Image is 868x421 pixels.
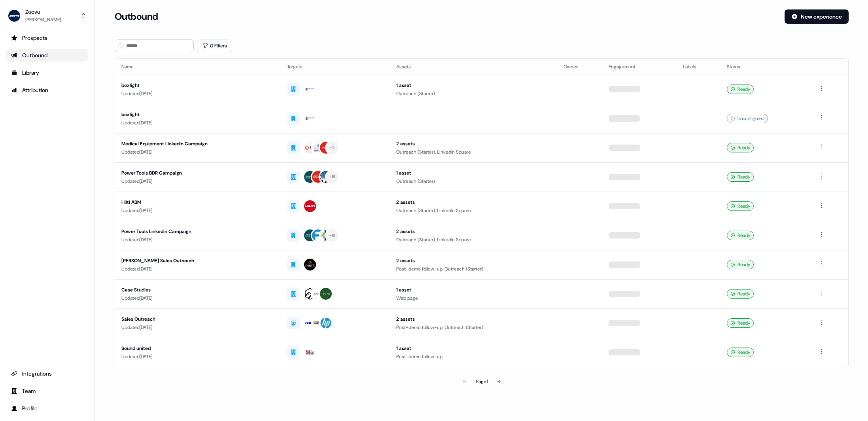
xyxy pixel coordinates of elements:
div: + 19 [329,232,335,239]
div: Updated [DATE] [121,90,275,98]
div: Updated [DATE] [121,353,275,361]
div: Updated [DATE] [121,148,275,156]
th: Name [115,59,281,75]
div: Case Studies [121,286,275,294]
div: Ready [727,289,754,299]
button: 0 Filters [197,39,232,52]
div: Library [11,69,83,77]
button: New experience [785,9,849,24]
a: Go to attribution [6,84,88,96]
th: Engagement [602,59,677,75]
div: Ready [727,201,754,211]
div: boxlight [121,81,275,89]
div: Outreach (Starter), LinkedIn Square [396,236,551,244]
a: Go to integrations [6,367,88,380]
a: Go to profile [6,402,88,415]
div: Post-demo follow-up, Outreach (Starter) [396,323,551,331]
div: Updated [DATE] [121,177,275,185]
div: Power Tools BDR Campaign [121,169,275,177]
div: Power Tools LinkedIn Campaign [121,227,275,235]
div: 1 asset [396,286,551,294]
div: + 19 [329,173,335,180]
div: Updated [DATE] [121,265,275,273]
div: Post-demo follow-up, Outreach (Starter) [396,265,551,273]
div: Medical Equipment LinkedIn Campaign [121,140,275,148]
div: Attribution [11,86,83,94]
div: Outreach (Starter), LinkedIn Square [396,207,551,214]
th: Targets [281,59,390,75]
div: Updated [DATE] [121,323,275,331]
div: 2 assets [396,315,551,323]
div: Updated [DATE] [121,119,275,127]
h3: Outbound [115,11,158,23]
div: Zoovu [25,8,61,16]
div: Post-demo follow-up [396,353,551,361]
div: Prospects [11,34,83,42]
th: Owner [557,59,602,75]
div: 2 assets [396,140,551,148]
th: Labels [677,59,720,75]
div: Unconfigured [727,114,768,123]
th: Assets [390,59,557,75]
div: Ready [727,143,754,152]
div: 2 assets [396,227,551,235]
div: 2 assets [396,257,551,265]
div: Outreach (Starter) [396,90,551,98]
div: 1 asset [396,81,551,89]
a: Go to outbound experience [6,49,88,62]
div: 2 assets [396,198,551,206]
div: [PERSON_NAME] Sales Outreach [121,257,275,265]
div: Sound united [121,344,275,352]
div: Ready [727,85,754,94]
button: Zoovu[PERSON_NAME] [6,6,88,25]
div: Updated [DATE] [121,207,275,214]
div: boxlight [121,111,275,118]
div: Ready [727,348,754,357]
div: Outreach (Starter) [396,177,551,185]
div: Updated [DATE] [121,294,275,302]
div: Sales Outreach [121,315,275,323]
div: Ready [727,318,754,328]
div: Team [11,387,83,395]
div: Updated [DATE] [121,236,275,244]
a: Go to prospects [6,32,88,44]
div: 1 asset [396,169,551,177]
div: Outbound [11,51,83,59]
div: Profile [11,404,83,412]
div: Ready [727,260,754,269]
div: Outreach (Starter), LinkedIn Square [396,148,551,156]
div: Ready [727,231,754,240]
div: Web page [396,294,551,302]
div: Page 1 [476,378,488,385]
div: 1 asset [396,344,551,352]
div: + 4 [330,144,335,151]
th: Status [720,59,811,75]
a: Go to team [6,385,88,397]
div: Hilti ABM [121,198,275,206]
div: [PERSON_NAME] [25,16,61,24]
div: Integrations [11,370,83,378]
a: Go to templates [6,66,88,79]
div: Ready [727,172,754,182]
